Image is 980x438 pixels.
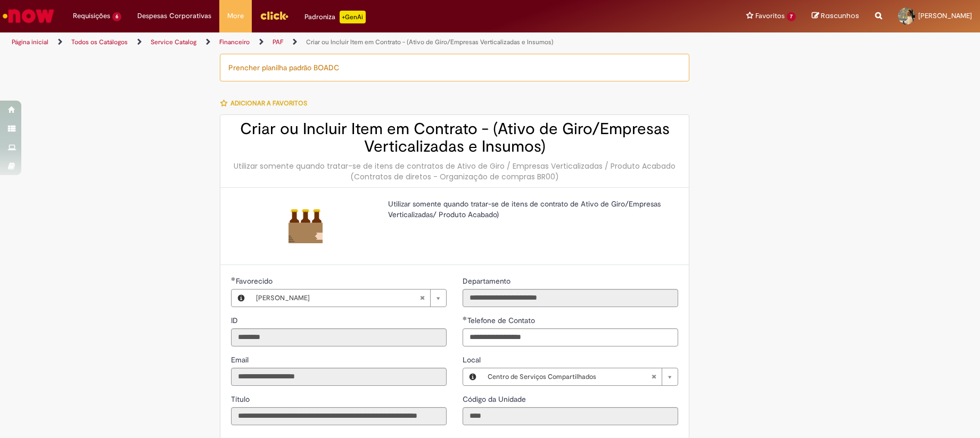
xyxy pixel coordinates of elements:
p: +GenAi [340,11,366,23]
input: Departamento [463,289,678,307]
span: Favoritos [755,11,785,21]
label: Somente leitura - ID [231,315,240,326]
span: Somente leitura - Email [231,355,251,365]
label: Somente leitura - Email [231,354,251,365]
div: Prencher planilha padrão BOADC [220,54,689,81]
span: Telefone de Contato [467,316,537,325]
abbr: Limpar campo Favorecido [414,290,430,307]
span: Adicionar a Favoritos [230,99,307,108]
div: Padroniza [304,11,366,23]
label: Somente leitura - Código da Unidade [463,394,528,404]
span: Somente leitura - Título [231,394,252,404]
span: 7 [787,12,796,21]
input: Email [231,368,447,386]
img: ServiceNow [1,5,56,27]
span: [PERSON_NAME] [256,290,419,307]
a: [PERSON_NAME]Limpar campo Favorecido [251,290,446,307]
span: Somente leitura - ID [231,316,240,325]
label: Somente leitura - Título [231,394,252,404]
h2: Criar ou Incluir Item em Contrato - (Ativo de Giro/Empresas Verticalizadas e Insumos) [231,120,678,155]
span: Despesas Corporativas [137,11,211,21]
input: Título [231,407,447,425]
p: Utilizar somente quando tratar-se de itens de contrato de Ativo de Giro/Empresas Verticalizadas/ ... [388,199,670,220]
span: Necessários - Favorecido [236,276,275,286]
input: Código da Unidade [463,407,678,425]
span: Rascunhos [821,11,859,21]
div: Utilizar somente quando tratar-se de itens de contratos de Ativo de Giro / Empresas Verticalizada... [231,161,678,182]
span: Centro de Serviços Compartilhados [488,368,651,385]
abbr: Limpar campo Local [646,368,662,385]
span: 6 [112,12,121,21]
a: Criar ou Incluir Item em Contrato - (Ativo de Giro/Empresas Verticalizadas e Insumos) [306,38,554,46]
a: Rascunhos [812,11,859,21]
span: More [227,11,244,21]
a: PAF [273,38,283,46]
span: Local [463,355,483,365]
span: [PERSON_NAME] [918,11,972,20]
button: Favorecido, Visualizar este registro Yasmim Ferreira Da Silva [232,290,251,307]
label: Somente leitura - Departamento [463,276,513,286]
button: Local, Visualizar este registro Centro de Serviços Compartilhados [463,368,482,385]
span: Obrigatório Preenchido [231,277,236,281]
a: Service Catalog [151,38,196,46]
a: Financeiro [219,38,250,46]
ul: Trilhas de página [8,32,645,52]
span: Somente leitura - Código da Unidade [463,394,528,404]
span: Requisições [73,11,110,21]
a: Página inicial [12,38,48,46]
span: Obrigatório Preenchido [463,316,467,320]
a: Todos os Catálogos [71,38,128,46]
img: Criar ou Incluir Item em Contrato - (Ativo de Giro/Empresas Verticalizadas e Insumos) [289,209,323,243]
button: Adicionar a Favoritos [220,92,313,114]
img: click_logo_yellow_360x200.png [260,7,289,23]
input: ID [231,328,447,346]
input: Telefone de Contato [463,328,678,346]
a: Centro de Serviços CompartilhadosLimpar campo Local [482,368,678,385]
